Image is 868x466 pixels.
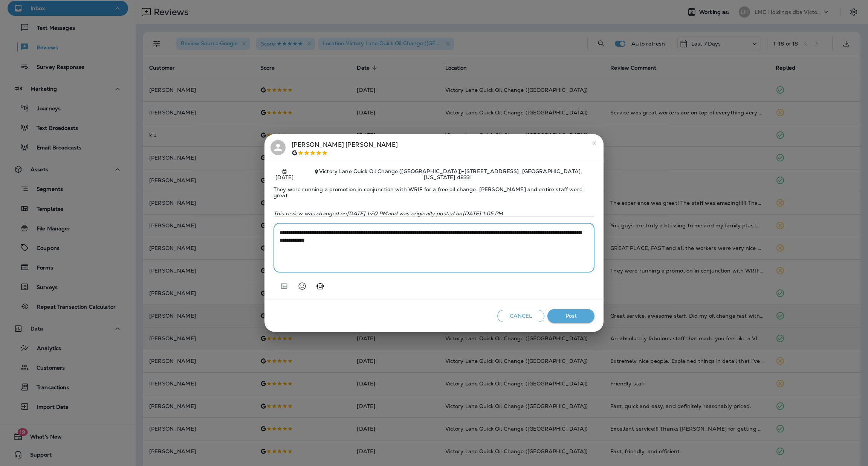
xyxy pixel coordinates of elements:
button: Add in a premade template [277,279,292,294]
div: [PERSON_NAME] [PERSON_NAME] [292,140,398,156]
button: close [588,137,601,149]
span: Victory Lane Quick Oil Change ([GEOGRAPHIC_DATA]) - [STREET_ADDRESS] , [GEOGRAPHIC_DATA] , [US_ST... [319,168,582,181]
span: and was originally posted on [DATE] 1:05 PM [388,210,503,217]
button: Generate AI response [313,279,328,294]
button: Post [547,309,594,323]
span: They were running a promotion in conjunction with WRIF for a free oil change. [PERSON_NAME] and e... [274,180,594,204]
span: [DATE] [274,168,295,181]
button: Select an emoji [295,279,310,294]
button: Cancel [497,310,544,322]
p: This review was changed on [DATE] 1:20 PM [274,210,594,216]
